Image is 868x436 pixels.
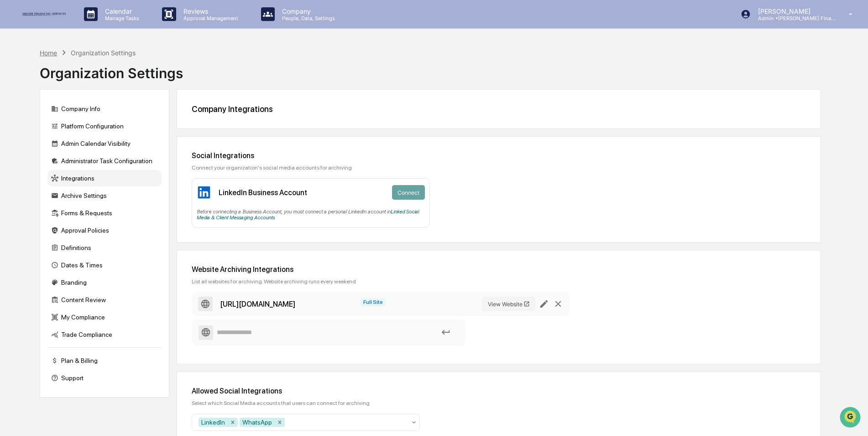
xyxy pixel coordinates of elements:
div: Admin Calendar Visibility [47,135,162,152]
p: People, Data, Settings [275,15,340,21]
div: Company Info [47,101,162,117]
div: Definitions [47,239,162,256]
div: Allowed Social Integrations [192,387,806,395]
div: Connect your organization's social media accounts for archiving [192,165,806,171]
button: Start new chat [155,73,166,84]
div: Remove WhatsApp [275,418,285,427]
div: Organization Settings [40,58,183,81]
p: [PERSON_NAME] [751,7,836,15]
div: We're available if you need us! [31,79,115,86]
div: LinkedIn [199,418,228,427]
p: Calendar [98,7,144,15]
div: WhatsApp [240,418,275,427]
div: LinkedIn Business Account [219,188,307,197]
div: Support [47,370,162,386]
div: Website Archiving Integrations [192,265,806,274]
a: Powered byPylon [64,154,110,162]
div: Trade Compliance [47,326,162,343]
span: Attestations [75,115,113,124]
div: Platform Configuration [47,118,162,134]
a: 🖐️Preclearance [5,112,63,128]
p: Approval Management [176,15,243,21]
div: Administrator Task Configuration [47,153,162,169]
div: Remove LinkedIn [228,418,238,427]
div: 🖐️ [9,116,16,123]
div: Before connecting a Business Account, you must connect a personal LinkedIn account in [197,205,425,221]
a: Linked Social Media & Client Messaging Accounts [197,209,419,221]
a: 🗄️Attestations [63,112,117,128]
div: Home [40,49,57,57]
img: LinkedIn Business Account Icon [197,185,211,200]
span: Preclearance [18,115,59,124]
div: My Compliance [47,309,162,325]
p: Admin • [PERSON_NAME] Financial [751,15,836,21]
div: Organization Settings [71,49,136,57]
p: Reviews [176,7,243,15]
button: Connect [392,185,425,200]
div: Content Review [47,292,162,308]
div: Forms & Requests [47,205,162,221]
p: How can we help? [9,19,166,34]
div: 🗄️ [66,116,73,123]
div: Plan & Billing [47,352,162,369]
div: Select which Social Media accounts that users can connect for archiving [192,400,806,406]
div: Branding [47,274,162,291]
div: Social Integrations [192,151,806,160]
iframe: Open customer support [839,406,863,431]
span: Data Lookup [18,133,58,142]
div: 🔎 [9,133,16,141]
div: List all websites for archiving. Website archiving runs every weekend [192,278,806,285]
div: https://millerfinancialplanning.com/ [220,300,295,308]
a: 🔎Data Lookup [5,129,61,145]
img: 1746055101610-c473b297-6a78-478c-a979-82029cc54cd1 [9,70,26,86]
img: logo [22,10,66,19]
div: Start new chat [31,70,150,79]
span: Full Site [361,298,386,306]
div: Company Integrations [192,104,806,114]
span: Pylon [91,155,110,162]
div: Dates & Times [47,257,162,273]
p: Manage Tasks [98,15,144,21]
div: Integrations [47,170,162,186]
div: Archive Settings [47,187,162,204]
button: View Website [482,297,536,311]
div: Approval Policies [47,222,162,239]
p: Company [275,7,340,15]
